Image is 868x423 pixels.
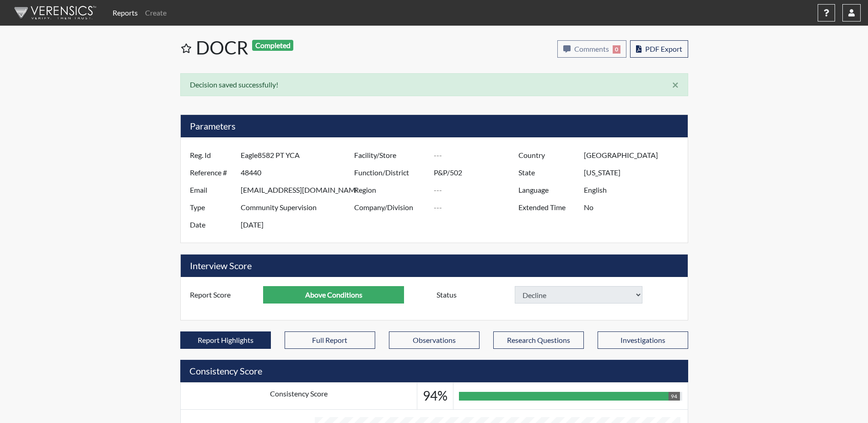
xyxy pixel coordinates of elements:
button: Close [663,74,688,96]
button: Investigations [598,331,688,349]
div: Document a decision to hire or decline a candiate [430,286,685,304]
input: --- [584,164,685,181]
label: Facility/Store [347,146,434,164]
label: Language [512,181,584,199]
td: Consistency Score [180,383,417,410]
button: Observations [389,331,480,349]
label: Extended Time [512,199,584,216]
input: --- [241,199,356,216]
input: --- [434,146,521,164]
div: Decision saved successfully! [180,73,688,96]
label: Report Score [183,286,264,304]
input: --- [584,181,685,199]
input: --- [241,146,356,164]
h5: Parameters [181,115,688,137]
label: Status [430,286,515,304]
label: Reference # [183,164,241,181]
input: --- [434,164,521,181]
span: Completed [252,40,293,51]
input: --- [241,216,356,233]
label: Type [183,199,241,216]
span: Comments [574,44,609,53]
label: Country [512,146,584,164]
h3: 94% [423,388,447,404]
input: --- [263,286,404,304]
label: Region [347,181,434,199]
label: State [512,164,584,181]
button: PDF Export [630,40,688,58]
span: × [672,78,679,91]
button: Report Highlights [180,331,271,349]
input: --- [584,199,685,216]
span: PDF Export [645,44,682,53]
h5: Interview Score [181,255,688,277]
button: Full Report [285,331,375,349]
label: Date [183,216,241,233]
input: --- [434,199,521,216]
input: --- [241,164,356,181]
h5: Consistency Score [180,360,688,382]
button: Comments0 [557,40,626,58]
span: 0 [613,45,620,54]
a: Reports [109,4,141,22]
h1: DOCR [196,37,435,59]
label: Email [183,181,241,199]
a: Create [141,4,170,22]
button: Research Questions [493,331,584,349]
label: Reg. Id [183,146,241,164]
input: --- [434,181,521,199]
label: Function/District [347,164,434,181]
input: --- [241,181,356,199]
label: Company/Division [347,199,434,216]
div: 94 [669,392,679,401]
input: --- [584,146,685,164]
